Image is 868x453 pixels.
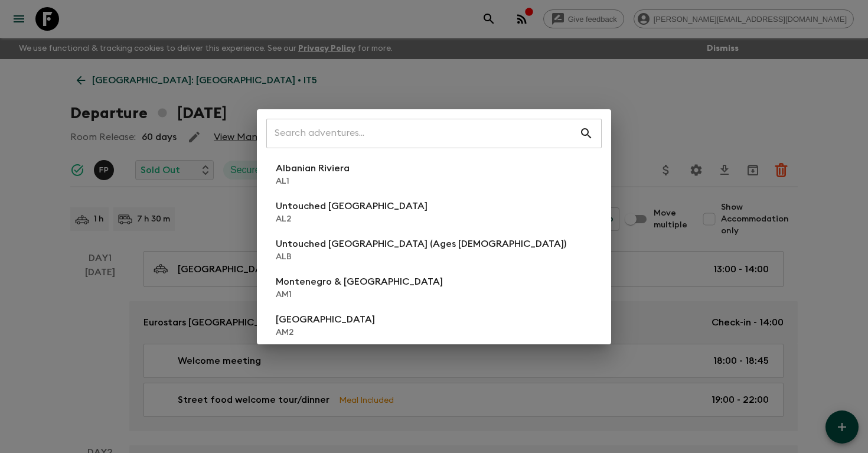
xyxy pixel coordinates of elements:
p: [GEOGRAPHIC_DATA] [276,312,375,327]
p: Albanian Riviera [276,161,350,175]
p: ALB [276,251,566,263]
p: AM2 [276,327,375,338]
p: AL1 [276,175,350,187]
p: AM1 [276,289,443,301]
input: Search adventures... [266,117,579,150]
p: AL2 [276,213,428,225]
p: Untouched [GEOGRAPHIC_DATA] (Ages [DEMOGRAPHIC_DATA]) [276,237,566,251]
p: Untouched [GEOGRAPHIC_DATA] [276,199,428,213]
p: Montenegro & [GEOGRAPHIC_DATA] [276,275,443,289]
